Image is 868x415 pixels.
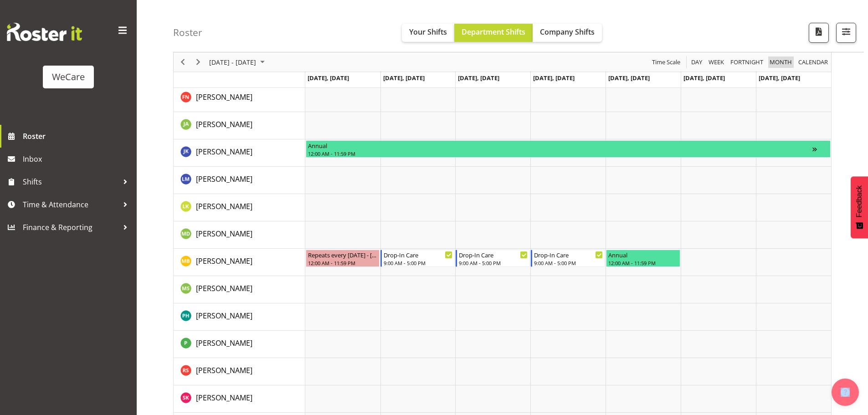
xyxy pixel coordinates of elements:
button: Your Shifts [402,24,454,42]
button: Month [797,56,830,68]
div: Matthew Brewer"s event - Annual Begin From Friday, October 10, 2025 at 12:00:00 AM GMT+13:00 Ends... [606,250,680,267]
span: [PERSON_NAME] [196,147,252,157]
div: John Ko"s event - Annual Begin From Monday, October 6, 2025 at 12:00:00 AM GMT+13:00 Ends At Tues... [306,140,831,158]
div: 12:00 AM - 11:59 PM [608,259,678,266]
span: [PERSON_NAME] [196,338,252,348]
td: Firdous Naqvi resource [174,85,305,112]
span: Finance & Reporting [23,220,118,234]
span: [PERSON_NAME] [196,201,252,211]
span: [PERSON_NAME] [196,393,252,403]
a: [PERSON_NAME] [196,201,252,212]
span: [DATE], [DATE] [383,74,425,82]
div: Matthew Brewer"s event - Drop-In Care Begin From Tuesday, October 7, 2025 at 9:00:00 AM GMT+13:00... [380,250,455,267]
a: [PERSON_NAME] [196,256,252,266]
button: Download a PDF of the roster according to the set date range. [809,23,829,43]
td: Mehreen Sardar resource [174,276,305,303]
div: 12:00 AM - 11:59 PM [308,150,812,157]
div: Matthew Brewer"s event - Drop-In Care Begin From Thursday, October 9, 2025 at 9:00:00 AM GMT+13:0... [531,250,605,267]
span: Time & Attendance [23,198,118,211]
img: help-xxl-2.png [841,388,850,397]
div: Drop-In Care [534,250,603,259]
td: Liandy Kritzinger resource [174,194,305,221]
span: Fortnight [729,56,764,68]
span: Week [708,56,725,68]
div: Previous [175,52,190,72]
a: [PERSON_NAME] [196,92,252,102]
a: [PERSON_NAME] [196,338,252,348]
button: Filter Shifts [836,23,856,43]
div: 9:00 AM - 5:00 PM [459,259,528,266]
span: [DATE], [DATE] [759,74,800,82]
button: Previous [177,56,189,68]
td: Saahit Kour resource [174,385,305,413]
td: John Ko resource [174,139,305,167]
a: [PERSON_NAME] [196,310,252,321]
a: [PERSON_NAME] [196,174,252,184]
div: WeCare [52,70,85,84]
span: [PERSON_NAME] [196,119,252,129]
button: Timeline Week [707,56,726,68]
td: Rhianne Sharples resource [174,358,305,385]
a: [PERSON_NAME] [196,228,252,239]
div: Drop-In Care [384,250,452,259]
button: Company Shifts [533,24,602,42]
span: [PERSON_NAME] [196,174,252,184]
span: Time Scale [651,56,681,68]
span: [DATE], [DATE] [308,74,349,82]
div: 9:00 AM - 5:00 PM [534,259,603,266]
span: [DATE], [DATE] [608,74,650,82]
div: Annual [608,250,678,259]
button: Department Shifts [454,24,533,42]
button: Fortnight [729,56,765,68]
td: Lainie Montgomery resource [174,167,305,194]
td: Jane Arps resource [174,112,305,139]
span: Feedback [855,185,863,217]
button: Feedback - Show survey [851,176,868,238]
div: Next [190,52,206,72]
img: Rosterit website logo [7,23,82,41]
button: Time Scale [651,56,682,68]
span: Company Shifts [540,27,595,37]
span: [DATE], [DATE] [683,74,725,82]
button: Timeline Month [768,56,794,68]
span: [DATE], [DATE] [533,74,575,82]
span: Department Shifts [462,27,525,37]
span: Month [769,56,793,68]
a: [PERSON_NAME] [196,392,252,403]
span: [PERSON_NAME] [196,283,252,293]
a: [PERSON_NAME] [196,365,252,376]
td: Marie-Claire Dickson-Bakker resource [174,221,305,249]
button: Timeline Day [690,56,704,68]
span: [PERSON_NAME] [196,311,252,321]
span: [PERSON_NAME] [196,92,252,102]
div: Repeats every [DATE] - [PERSON_NAME] [308,250,378,259]
button: Next [192,56,205,68]
span: Shifts [23,175,118,189]
span: Inbox [23,152,132,166]
div: 12:00 AM - 11:59 PM [308,259,378,266]
button: October 06 - 12, 2025 [208,56,269,68]
span: Roster [23,129,132,143]
div: Matthew Brewer"s event - Drop-In Care Begin From Wednesday, October 8, 2025 at 9:00:00 AM GMT+13:... [456,250,530,267]
a: [PERSON_NAME] [196,146,252,157]
a: [PERSON_NAME] [196,283,252,294]
span: Day [690,56,703,68]
span: [PERSON_NAME] [196,256,252,266]
span: [PERSON_NAME] [196,365,252,375]
td: Philippa Henry resource [174,303,305,331]
h4: Roster [173,27,202,38]
div: Drop-In Care [459,250,528,259]
td: Pooja Prabhu resource [174,331,305,358]
span: [DATE] - [DATE] [208,56,257,68]
td: Matthew Brewer resource [174,249,305,276]
span: [DATE], [DATE] [458,74,499,82]
div: Matthew Brewer"s event - Repeats every monday - Matthew Brewer Begin From Monday, October 6, 2025... [306,250,380,267]
a: [PERSON_NAME] [196,119,252,130]
span: Your Shifts [409,27,447,37]
span: calendar [797,56,829,68]
div: Annual [308,141,812,150]
span: [PERSON_NAME] [196,229,252,239]
div: 9:00 AM - 5:00 PM [384,259,452,266]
